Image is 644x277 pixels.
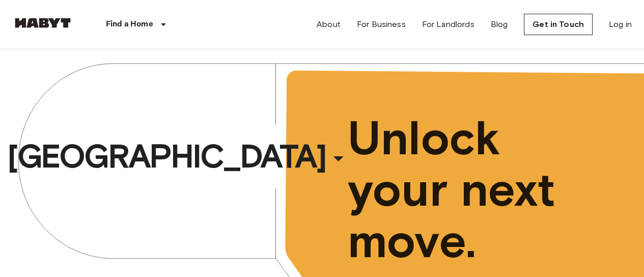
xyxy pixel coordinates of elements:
a: For Landlords [422,18,474,31]
img: Habyt [12,18,73,28]
a: For Business [357,18,406,31]
a: About [317,18,341,31]
p: Find a Home [106,18,153,31]
a: Log in [609,18,632,31]
span: Unlock your next move. [348,113,605,267]
button: [GEOGRAPHIC_DATA] [3,133,354,180]
span: [GEOGRAPHIC_DATA] [7,136,326,177]
a: Get in Touch [524,14,593,35]
a: Blog [491,18,508,31]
